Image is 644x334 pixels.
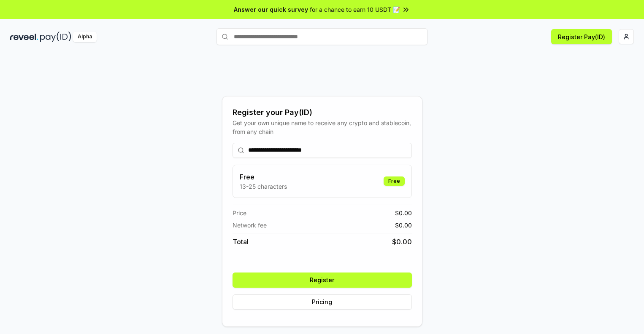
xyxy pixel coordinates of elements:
[233,294,412,310] button: Pricing
[310,5,400,14] span: for a chance to earn 10 USDT 📝
[240,182,287,191] p: 13-25 characters
[240,172,287,182] h3: Free
[234,5,308,14] span: Answer our quick survey
[73,32,97,42] div: Alpha
[233,107,412,118] div: Register your Pay(ID)
[233,208,246,217] span: Price
[551,29,612,44] button: Register Pay(ID)
[10,32,38,42] img: reveel_dark
[233,221,267,230] span: Network fee
[395,221,412,230] span: $ 0.00
[233,118,412,136] div: Get your own unique name to receive any crypto and stablecoin, from any chain
[40,32,71,42] img: pay_id
[384,176,405,186] div: Free
[233,237,249,247] span: Total
[392,237,412,247] span: $ 0.00
[233,273,412,288] button: Register
[395,208,412,217] span: $ 0.00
